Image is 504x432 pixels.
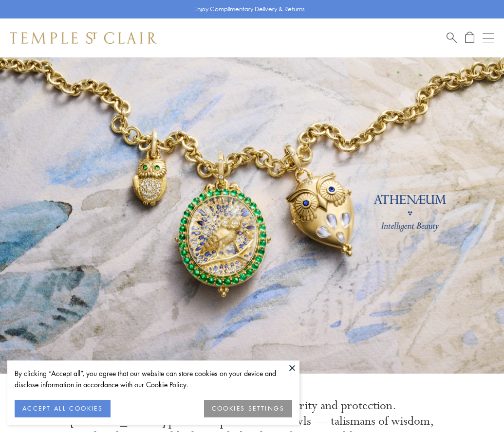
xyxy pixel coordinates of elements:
[447,32,457,44] a: Search
[15,400,111,417] button: ACCEPT ALL COOKIES
[194,4,305,14] p: Enjoy Complimentary Delivery & Returns
[483,32,494,44] button: Open navigation
[204,400,292,417] button: COOKIES SETTINGS
[15,368,292,390] div: By clicking “Accept all”, you agree that our website can store cookies on your device and disclos...
[465,32,474,44] a: Open Shopping Bag
[10,32,157,44] img: Temple St. Clair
